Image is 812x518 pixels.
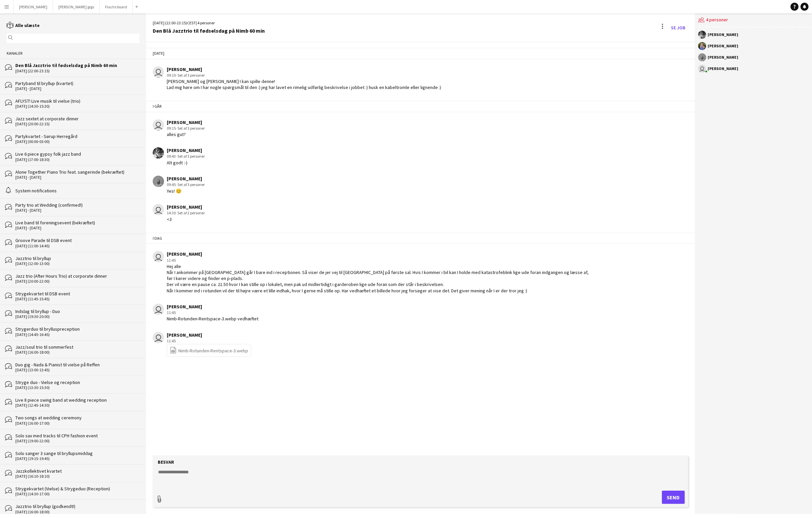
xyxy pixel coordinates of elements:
div: Live 8 piece swing band at wedding reception [15,397,139,403]
a: Alle ulæste [7,22,40,28]
div: Jazz sextet at corporate dinner [15,116,139,122]
span: · Set af 3 personer [176,126,205,131]
div: Partykvartet - Sørup Herregård [15,133,139,139]
div: [DATE] (19:00-22:00) [15,439,139,443]
div: Den Blå Jazztrio til fødselsdag på Nimb 60 min [153,28,265,34]
div: [DATE] - [DATE] [15,208,139,213]
div: [DATE] (12:00-13:00) [15,261,139,266]
div: [PERSON_NAME] [167,119,205,125]
div: [DATE] (16:10-18:10) [15,474,139,479]
div: Jazztrio til bryllup (godkendt!) [15,503,139,509]
div: [DATE] (14:30-17:00) [15,492,139,496]
div: [PERSON_NAME] [167,176,205,182]
div: [PERSON_NAME] [708,33,739,37]
label: Besvar [158,459,174,465]
div: 4 personer [698,13,811,27]
div: [DATE] (13:00-13:45) [15,368,139,372]
div: 11:45 [167,310,258,316]
div: Duo gig - Nada & Pianist til vielse på Reffen [15,362,139,368]
button: Send [662,491,685,504]
div: Alone Together Piano Trio feat. sangerinde (bekræftet) [15,169,139,175]
div: [DATE] (17:00-18:30) [15,157,139,162]
div: [DATE] - [DATE] [15,175,139,180]
div: [DATE] (13:30-15:30) [15,385,139,390]
div: [PERSON_NAME] [167,147,205,153]
span: · Set af 3 personer [176,154,205,159]
div: [PERSON_NAME] [167,66,441,72]
div: Party trio at Wedding (confirmed!) [15,202,139,208]
div: [DATE] (22:00-23:15) | 4 personer [153,20,265,26]
div: Jazzkollektivet kvartet [15,468,139,474]
div: [DATE] (20:00-22:00) [15,279,139,284]
a: Se Job [669,22,688,33]
div: [DATE] (12:45-14:30) [15,403,139,408]
span: · Set af 3 personer [176,73,205,78]
div: Indslag til bryllup - Duo [15,308,139,314]
div: Stryge duo - Vielse og reception [15,379,139,385]
div: 09:15 [167,125,205,131]
div: [DATE] (22:00-23:15) [15,69,139,73]
div: 11:45 [167,338,251,344]
div: 09:10 [167,72,441,78]
div: Jazz/soul trio til sommerfest [15,344,139,350]
div: Nimb-Rotunden-Rentspace-3.webp vedhæftet [167,316,258,322]
div: [DATE] - [DATE] [15,226,139,230]
div: 09:45 [167,182,205,188]
div: [DATE] (00:00-03:00) [15,139,139,144]
div: Alt godt :-) [167,160,205,166]
span: · Set af 2 personer [176,210,205,215]
div: [PERSON_NAME] og [PERSON_NAME] I kan spille denne! Lad mig høre om I har nogle spørgsmål til den ... [167,78,441,90]
div: alles gut? [167,131,205,137]
button: Flachs board [100,0,133,13]
div: Jazz trio (After Hours Trio) at corporate dinner [15,273,139,279]
button: [PERSON_NAME] [14,0,53,13]
div: [DATE] (16:00-17:00) [15,421,139,426]
button: [PERSON_NAME] gigs [53,0,100,13]
a: Nimb-Rotunden-Rentspace-3.webp [170,347,248,354]
div: Partyband til bryllup (kvartet) [15,80,139,86]
div: [DATE] (11:45-15:45) [15,297,139,301]
div: [DATE] (19:15-19:45) [15,456,139,461]
div: [DATE] (20:00-22:15) [15,122,139,126]
div: Two songs at wedding ceremony [15,415,139,421]
span: · Set af 3 personer [176,182,205,187]
div: Live 6 piece gypsy folk jazz band [15,151,139,157]
div: Strygerduo til brylluspreception [15,326,139,332]
div: Hej alle Når I ankommer på [GEOGRAPHIC_DATA] går I bare ind i receptionen. Så viser de jer vej ti... [167,263,592,294]
div: Strygekvartet til DSB event [15,291,139,297]
div: I går [146,101,695,112]
div: [DATE] - [DATE] [15,86,139,91]
div: Yes! 😊 [167,188,205,194]
div: 14:30 [167,210,205,216]
div: [PERSON_NAME] [167,332,251,338]
div: [DATE] [146,48,695,59]
div: [DATE] (11:00-14:45) [15,244,139,248]
div: Solo sanger 3 sange til bryllupsmiddag [15,450,139,456]
div: [DATE] (14:30-15:30) [15,104,139,109]
div: I dag [146,233,695,244]
div: 09:43 [167,153,205,159]
div: [PERSON_NAME] [708,67,739,71]
div: [DATE] (16:00-18:00) [15,350,139,355]
div: Live band til foreningsevent (bekræftet) [15,220,139,226]
div: [DATE] (19:30-20:00) [15,314,139,319]
div: [PERSON_NAME] [167,251,592,257]
div: [PERSON_NAME] [708,44,739,48]
div: 11:45 [167,257,592,263]
div: [PERSON_NAME] [167,204,205,210]
div: [DATE] (16:00-18:00) [15,510,139,514]
div: Groove Parade til DSB event [15,237,139,243]
span: CEST [187,20,196,25]
div: Strygekvartet (Vielse) & Strygeduo (Reception) [15,486,139,492]
div: [PERSON_NAME] [167,304,258,310]
div: [PERSON_NAME] [708,55,739,59]
div: Solo sax med tracks til CPH fashion event [15,433,139,439]
div: <3 [167,216,205,222]
div: Jazztrio til bryllup [15,255,139,261]
div: System notifications [15,188,139,194]
div: AFLYST! Live musik til vielse (trio) [15,98,139,104]
div: Den Blå Jazztrio til fødselsdag på Nimb 60 min [15,62,139,68]
div: [DATE] (14:45-16:45) [15,332,139,337]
